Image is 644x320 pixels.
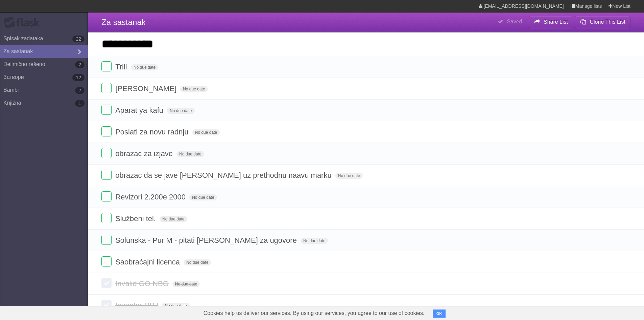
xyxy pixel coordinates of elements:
[180,86,208,92] span: No due date
[101,170,112,180] label: Done
[72,36,85,42] b: 22
[75,100,85,107] b: 1
[189,194,217,200] span: No due date
[115,106,165,114] span: Aparat ya kafu
[115,258,182,266] span: Saobraćajni licenca
[101,61,112,71] label: Done
[101,256,112,266] label: Done
[507,19,522,24] b: Saved
[75,87,85,94] b: 2
[590,19,625,25] b: Clone This List
[529,16,573,28] button: Share List
[115,279,170,288] span: Invalid GO NBG
[72,74,85,81] b: 12
[101,105,112,115] label: Done
[192,129,220,135] span: No due date
[101,213,112,223] label: Done
[115,149,174,158] span: obrazac za izjave
[101,300,112,310] label: Done
[101,83,112,93] label: Done
[197,306,431,320] span: Cookies help us deliver our services. By using our services, you agree to our use of cookies.
[575,16,630,28] button: Clone This List
[301,238,328,244] span: No due date
[115,128,190,136] span: Poslati za novu radnju
[101,191,112,201] label: Done
[115,236,299,244] span: Solunska - Pur M - pitati [PERSON_NAME] za ugovore
[101,148,112,158] label: Done
[101,126,112,136] label: Done
[160,216,187,222] span: No due date
[544,19,568,25] b: Share List
[115,214,158,223] span: Službeni tel.
[172,281,200,287] span: No due date
[335,173,363,179] span: No due date
[101,278,112,288] label: Done
[115,301,160,310] span: Inventar RBJ
[115,63,129,71] span: Trill
[115,84,178,93] span: [PERSON_NAME]
[167,108,194,114] span: No due date
[101,235,112,245] label: Done
[162,303,189,309] span: No due date
[176,151,204,157] span: No due date
[101,18,146,27] span: Za sastanak
[115,171,333,179] span: obrazac da se jave [PERSON_NAME] uz prethodnu naavu marku
[184,259,211,265] span: No due date
[433,310,446,318] button: OK
[3,17,44,29] div: Flask
[75,61,85,68] b: 2
[115,193,187,201] span: Revizori 2.200e 2000
[131,64,158,70] span: No due date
